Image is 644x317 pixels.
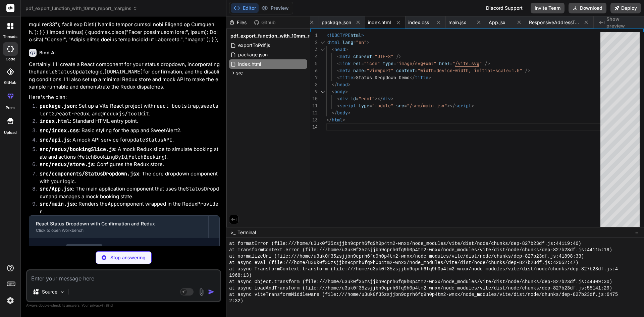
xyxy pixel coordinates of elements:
[229,292,618,298] span: at async viteTransformMiddleware (file:///home/u3uk0f35zsjjbn9cprh6fq9h0p4tm2-wnxx/node_modules/v...
[444,103,447,109] span: "
[353,53,372,59] span: charset
[237,41,271,49] span: exportToPdf.js
[635,229,639,236] span: −
[40,127,79,134] code: src/index.css
[525,67,530,73] span: />
[310,53,318,60] div: 4
[351,96,356,102] span: id
[40,103,218,117] code: sweetalert2
[334,89,345,95] span: body
[369,103,372,109] span: =
[79,154,127,160] code: fetchBookingById
[393,60,396,66] span: =
[529,19,579,26] span: ResponsiveAddressTable.jsx
[310,67,318,74] div: 6
[40,103,76,109] code: package.json
[337,110,348,116] span: body
[39,49,56,56] h6: Bind AI
[383,96,391,102] span: div
[259,3,291,13] button: Preview
[361,32,364,38] span: >
[356,74,410,81] span: Status Dropdown Demo
[40,201,76,207] code: src/main.jsx
[101,110,149,117] code: @reduxjs/toolkit
[404,103,407,109] span: =
[37,68,91,75] code: handleStatusUpdate
[36,220,202,227] div: React Status Dropdown with Confirmation and Redux
[342,117,345,123] span: >
[471,103,474,109] span: >
[229,298,243,304] span: 2:32)
[353,60,361,66] span: rel
[6,105,15,111] label: prem
[154,103,199,109] code: react-bootstrap
[396,60,436,66] span: "image/svg+xml"
[407,103,410,109] span: "
[229,272,252,279] span: 1968:13)
[361,60,364,66] span: =
[340,74,353,81] span: title
[337,60,340,66] span: <
[337,82,348,88] span: head
[353,74,356,81] span: >
[110,254,146,261] p: Stop answering
[40,186,73,192] code: src/App.jsx
[372,53,375,59] span: =
[40,146,115,153] code: src/redux/bookingSlice.js
[326,32,351,38] span: <!DOCTYPE
[375,53,393,59] span: "UTF-8"
[318,39,327,46] div: Click to collapse the range.
[310,95,318,102] div: 10
[108,201,117,207] code: App
[237,60,262,68] span: index.html
[229,247,612,253] span: at TransformContext.error (file:///home/u3uk0f35zsjjbn9cprh6fq9h0p4tm2-wnxx/node_modules/vite/dis...
[340,53,351,59] span: meta
[310,32,318,39] div: 1
[40,186,219,200] code: StatusDropdown
[489,19,505,26] span: App.jsx
[229,279,612,285] span: at async Object.transform (file:///home/u3uk0f35zsjjbn9cprh6fq9h0p4tm2-wnxx/node_modules/vite/dis...
[391,96,393,102] span: >
[310,81,318,88] div: 8
[340,60,351,66] span: link
[356,96,359,102] span: =
[367,67,393,73] span: "viewport"
[29,216,208,238] button: React Status Dropdown with Confirmation and ReduxClick to open Workbench
[634,227,640,238] button: −
[56,110,89,117] code: react-redux
[337,67,340,73] span: <
[318,88,327,95] div: Click to collapse the range.
[66,244,102,253] code: package.json
[364,67,367,73] span: =
[310,109,318,116] div: 12
[237,51,268,59] span: package.json
[50,245,102,252] div: Create
[3,34,17,40] label: threads
[322,19,351,26] span: package.json
[332,110,337,116] span: </
[236,69,243,76] span: src
[34,102,220,117] li: : Set up a Vite React project with , , , and .
[4,130,17,136] label: Upload
[34,127,220,136] li: : Basic styling for the app and SweetAlert2.
[356,39,367,45] span: "en"
[251,19,279,26] div: Github
[34,200,220,215] li: : Renders the component wrapped in the Redux .
[25,5,138,12] span: pdf_export_function_with_10mm_report_margins
[482,3,527,13] div: Discord Support
[332,117,342,123] span: html
[326,117,332,123] span: </
[229,241,581,247] span: at formatError (file:///home/u3uk0f35zsjjbn9cprh6fq9h0p4tm2-wnxx/node_modules/vite/dist/node/chun...
[4,80,16,86] label: GitHub
[439,60,450,66] span: href
[337,103,340,109] span: <
[372,103,393,109] span: "module"
[332,89,334,95] span: <
[40,137,70,143] code: src/api.js
[348,82,351,88] span: >
[229,266,618,272] span: at async TransformContext.transform (file:///home/u3uk0f35zsjjbn9cprh6fq9h0p4tm2-wnxx/node_module...
[353,67,364,73] span: name
[34,170,220,185] li: : The core dropdown component with your logic.
[368,19,391,26] span: index.html
[310,116,318,123] div: 13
